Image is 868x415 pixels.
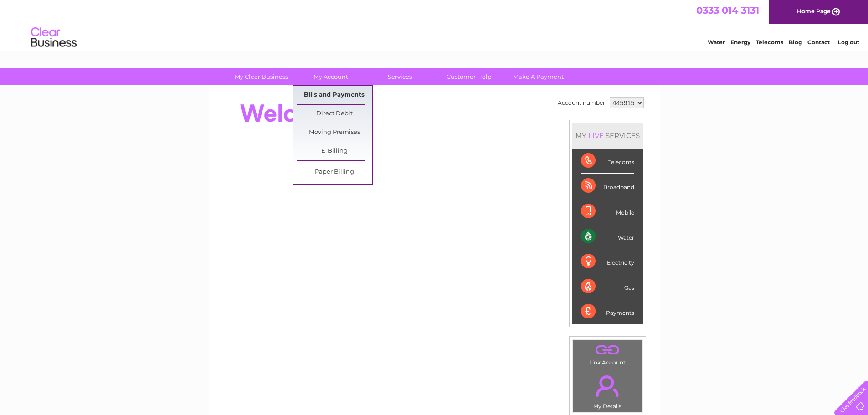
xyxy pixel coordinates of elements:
[297,123,372,142] a: Moving Premises
[219,5,650,44] div: Clear Business is a trading name of Verastar Limited (registered in [GEOGRAPHIC_DATA] No. 3667643...
[572,339,643,368] td: Link Account
[572,368,643,412] td: My Details
[362,68,437,85] a: Services
[297,142,372,160] a: E-Billing
[708,39,725,46] a: Water
[575,370,640,402] a: .
[696,5,759,16] a: 0333 014 3131
[730,39,750,46] a: Energy
[501,68,576,85] a: Make A Payment
[224,68,299,85] a: My Clear Business
[575,342,640,358] a: .
[31,24,77,51] img: logo.png
[431,68,507,85] a: Customer Help
[581,174,634,199] div: Broadband
[297,86,372,104] a: Bills and Payments
[838,39,859,46] a: Log out
[297,163,372,181] a: Paper Billing
[581,249,634,274] div: Electricity
[293,68,368,85] a: My Account
[572,123,643,149] div: MY SERVICES
[586,131,606,140] div: LIVE
[581,299,634,324] div: Payments
[581,149,634,174] div: Telecoms
[807,39,830,46] a: Contact
[581,274,634,299] div: Gas
[297,105,372,123] a: Direct Debit
[555,95,607,111] td: Account number
[756,39,783,46] a: Telecoms
[581,199,634,224] div: Mobile
[789,39,802,46] a: Blog
[581,224,634,249] div: Water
